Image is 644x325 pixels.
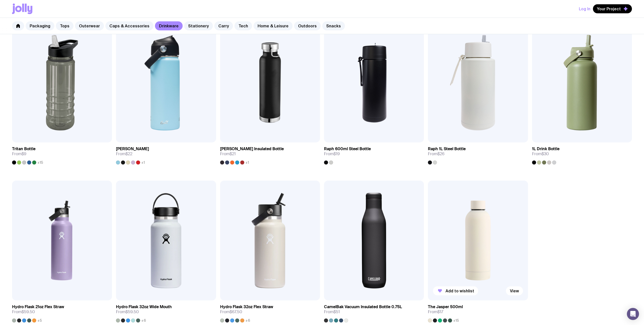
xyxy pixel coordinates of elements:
button: Add to wishlist [433,286,478,295]
a: The Jasper 500mlFrom$17+15 [428,300,528,322]
span: From [324,309,340,314]
a: Outerwear [75,21,104,30]
span: From [12,151,26,156]
span: $59.50 [126,309,139,314]
span: $67.50 [230,309,242,314]
a: CamelBak Vacuum Insulated Bottle 0.75LFrom$51 [324,300,424,322]
span: +15 [453,318,459,322]
span: Your Project [597,6,621,11]
span: +1 [141,160,145,165]
h3: The Jasper 500ml [428,304,463,309]
span: From [220,151,236,156]
a: Carry [214,21,233,30]
h3: Raph 1L Steel Bottle [428,146,466,151]
button: Log In [579,4,590,13]
a: Packaging [26,21,54,30]
div: Open Intercom Messenger [627,308,639,320]
span: Add to wishlist [446,288,474,293]
a: View [506,286,523,295]
span: +5 [37,318,42,322]
a: Tritan BottleFrom$9+15 [12,142,112,165]
span: From [532,151,549,156]
a: Hydro Flask 32oz Wide MouthFrom$59.50+6 [116,300,216,322]
span: From [428,151,445,156]
a: Drinkware [155,21,183,30]
span: +15 [37,160,43,165]
span: $22 [126,151,132,156]
a: Raph 1L Steel BottleFrom$26 [428,142,528,165]
a: Tech [234,21,252,30]
span: From [116,309,139,314]
a: Tops [56,21,73,30]
span: $17 [437,309,443,314]
a: Raph 600ml Steel BottleFrom$19 [324,142,424,165]
a: Outdoors [294,21,321,30]
span: $19 [334,151,340,156]
a: Snacks [322,21,345,30]
a: Hydro Flask 32oz Flex StrawFrom$67.50+6 [220,300,320,322]
span: $21 [230,151,236,156]
h3: Hydro Flask 21oz Flex Straw [12,304,64,309]
a: Stationery [184,21,213,30]
span: From [12,309,35,314]
span: $9 [22,151,26,156]
span: +1 [245,160,249,165]
span: +6 [245,318,250,322]
span: From [220,309,242,314]
a: Hydro Flask 21oz Flex StrawFrom$59.50+5 [12,300,112,322]
span: $59.50 [22,309,35,314]
h3: Hydro Flask 32oz Flex Straw [220,304,273,309]
h3: CamelBak Vacuum Insulated Bottle 0.75L [324,304,402,309]
a: [PERSON_NAME] Insulated BottleFrom$21+1 [220,142,320,165]
a: Home & Leisure [254,21,293,30]
a: 1L Drink BottleFrom$30 [532,142,632,165]
span: +6 [141,318,146,322]
h3: Tritan Bottle [12,146,35,151]
span: $26 [437,151,445,156]
h3: Raph 600ml Steel Bottle [324,146,371,151]
button: Your Project [593,4,632,13]
h3: 1L Drink Bottle [532,146,559,151]
span: From [116,151,132,156]
h3: [PERSON_NAME] Insulated Bottle [220,146,284,151]
a: [PERSON_NAME]From$22+1 [116,142,216,165]
a: Caps & Accessories [105,21,153,30]
span: From [428,309,443,314]
span: From [324,151,340,156]
span: $30 [542,151,549,156]
span: $51 [334,309,340,314]
h3: [PERSON_NAME] [116,146,149,151]
h3: Hydro Flask 32oz Wide Mouth [116,304,172,309]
